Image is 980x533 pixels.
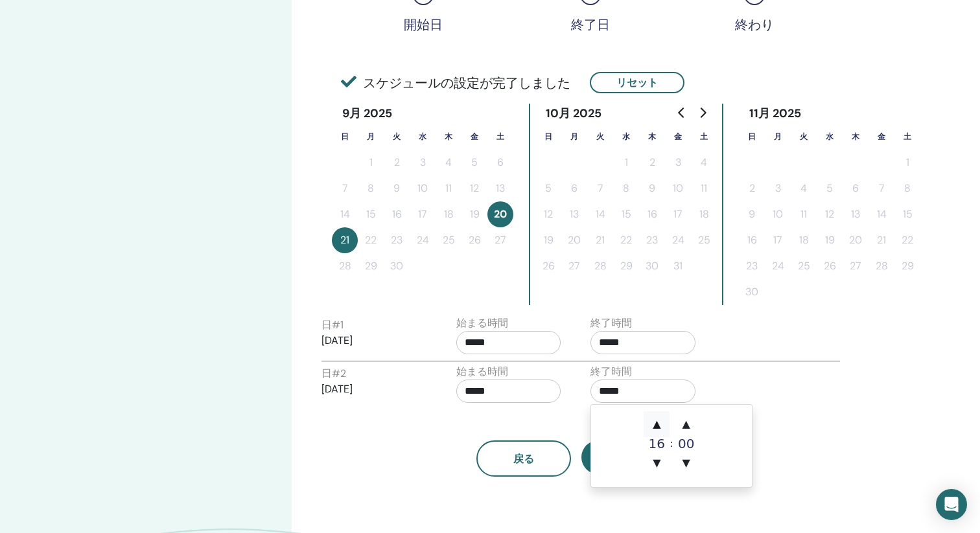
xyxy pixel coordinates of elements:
button: 2 [384,150,410,176]
button: 22 [894,227,920,253]
button: 18 [691,201,717,227]
button: 9 [639,176,665,201]
button: 25 [791,253,817,279]
label: 日 # 2 [321,366,346,381]
button: 28 [332,253,358,279]
button: 26 [817,253,843,279]
div: : [670,411,673,476]
p: [DATE] [321,333,426,348]
button: 16 [384,201,410,227]
button: 8 [894,176,920,201]
button: 6 [487,150,513,176]
button: Go to next month [692,100,713,126]
button: 2 [639,150,665,176]
button: 23 [384,227,410,253]
button: 25 [691,227,717,253]
th: 火曜日 [587,124,613,150]
button: 5 [461,150,487,176]
button: 31 [665,253,691,279]
div: 00 [673,437,699,450]
label: 終了時間 [590,315,632,331]
button: 10 [665,176,691,201]
button: 12 [461,176,487,201]
button: 30 [384,253,410,279]
button: 17 [765,227,791,253]
button: 6 [843,176,869,201]
th: 月曜日 [358,124,384,150]
th: 火曜日 [384,124,410,150]
button: 16 [639,201,665,227]
th: 金曜日 [869,124,894,150]
button: 24 [765,253,791,279]
button: 14 [332,201,358,227]
div: Open Intercom Messenger [936,489,967,520]
button: 21 [869,227,894,253]
th: 木曜日 [436,124,461,150]
span: ▲ [644,411,670,437]
button: 9 [739,201,765,227]
button: 10 [410,176,436,201]
button: 21 [332,227,358,253]
button: 10 [765,201,791,227]
button: 18 [436,201,461,227]
button: 26 [461,227,487,253]
span: ▼ [673,450,699,476]
th: 土曜日 [487,124,513,150]
button: 29 [358,253,384,279]
button: 5 [817,176,843,201]
button: 14 [869,201,894,227]
button: 戻る [476,440,571,477]
button: 9 [384,176,410,201]
button: 11 [691,176,717,201]
button: 27 [487,227,513,253]
button: 1 [358,150,384,176]
button: リセット [590,72,684,93]
button: 6 [561,176,587,201]
button: 20 [561,227,587,253]
div: 10月 2025 [535,104,612,124]
button: 19 [535,227,561,253]
button: 17 [410,201,436,227]
button: 12 [535,201,561,227]
button: 28 [869,253,894,279]
button: 30 [639,253,665,279]
button: 3 [410,150,436,176]
button: 8 [358,176,384,201]
button: 1 [613,150,639,176]
button: 3 [665,150,691,176]
button: 13 [561,201,587,227]
div: 終わり [722,17,787,32]
button: 8 [613,176,639,201]
button: 4 [436,150,461,176]
button: 28 [587,253,613,279]
button: 13 [843,201,869,227]
button: 3 [765,176,791,201]
p: [DATE] [321,381,426,397]
div: 終了日 [558,17,623,32]
div: 9月 2025 [332,104,403,124]
button: 16 [739,227,765,253]
button: 15 [358,201,384,227]
span: 戻る [513,452,534,466]
div: 11月 2025 [739,104,812,124]
th: 日曜日 [332,124,358,150]
button: 11 [436,176,461,201]
button: 1 [894,150,920,176]
span: スケジュールの設定が完了しました [341,73,570,93]
th: 木曜日 [639,124,665,150]
span: ▲ [673,411,699,437]
button: Go to previous month [671,100,692,126]
button: 14 [587,201,613,227]
th: 金曜日 [665,124,691,150]
button: 4 [691,150,717,176]
th: 水曜日 [613,124,639,150]
th: 月曜日 [561,124,587,150]
button: 5 [535,176,561,201]
div: 16 [644,437,670,450]
button: 13 [487,176,513,201]
button: 4 [791,176,817,201]
button: 19 [461,201,487,227]
button: 27 [561,253,587,279]
div: 開始日 [391,17,456,32]
button: 2 [739,176,765,201]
